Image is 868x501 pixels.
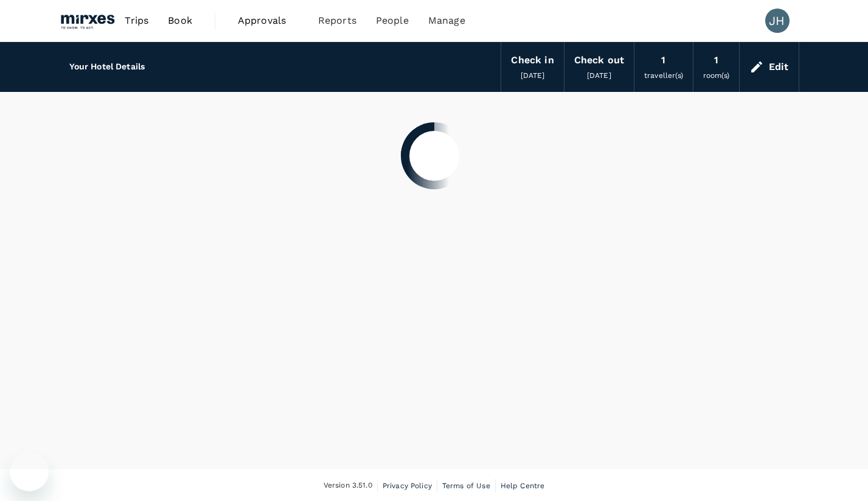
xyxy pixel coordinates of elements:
[383,479,432,492] a: Privacy Policy
[703,71,729,80] span: room(s)
[574,52,624,69] div: Check out
[765,9,790,33] div: JH
[501,479,545,492] a: Help Centre
[501,482,545,490] span: Help Centre
[125,13,148,28] span: Trips
[324,480,372,492] span: Version 3.51.0
[69,60,145,74] h6: Your Hotel Details
[376,13,409,28] span: People
[383,482,432,490] span: Privacy Policy
[60,7,116,34] img: Mirxes Holding Pte Ltd
[587,71,611,80] span: [DATE]
[521,71,545,80] span: [DATE]
[428,13,465,28] span: Manage
[238,13,299,28] span: Approvals
[511,52,554,69] div: Check in
[769,58,789,75] div: Edit
[661,52,665,69] div: 1
[442,482,490,490] span: Terms of Use
[644,71,683,80] span: traveller(s)
[168,13,192,28] span: Book
[714,52,718,69] div: 1
[10,452,49,491] iframe: Button to launch messaging window
[442,479,490,492] a: Terms of Use
[318,13,356,28] span: Reports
